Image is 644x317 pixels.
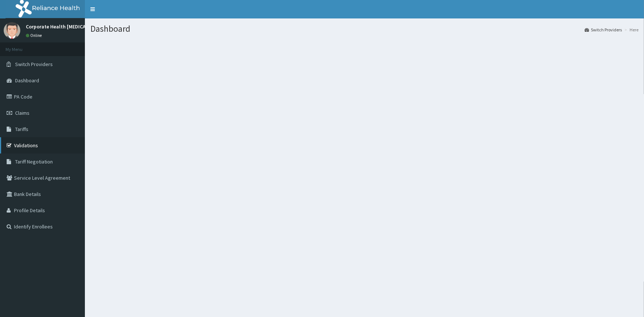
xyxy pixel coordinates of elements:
[15,77,39,84] span: Dashboard
[585,27,622,33] a: Switch Providers
[26,33,44,38] a: Online
[15,126,28,132] span: Tariffs
[15,110,30,116] span: Claims
[26,24,104,29] p: Corporate Health [MEDICAL_DATA]
[15,158,53,165] span: Tariff Negotiation
[15,61,53,68] span: Switch Providers
[4,22,20,39] img: User Image
[623,27,638,33] li: Here
[90,24,638,34] h1: Dashboard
